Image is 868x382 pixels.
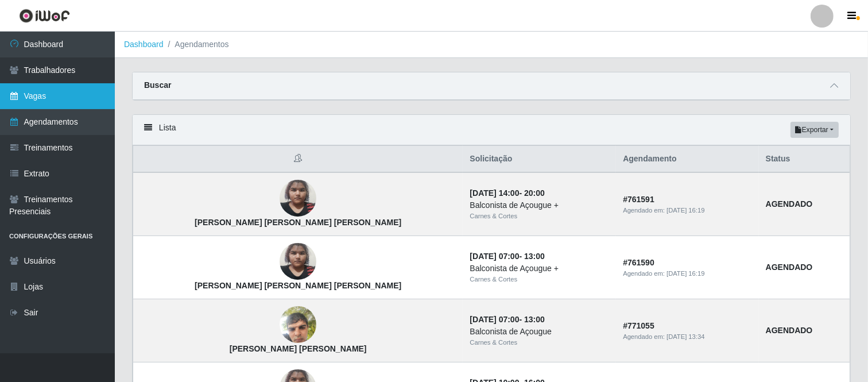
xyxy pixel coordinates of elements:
[470,199,609,211] div: Balconista de Açougue +
[616,146,758,173] th: Agendamento
[766,326,813,335] strong: AGENDADO
[623,269,751,279] div: Agendado em:
[470,252,519,261] time: [DATE] 07:00
[524,188,545,198] time: 20:00
[115,32,868,58] nav: breadcrumb
[623,332,751,342] div: Agendado em:
[280,300,316,349] img: Davi Jackson Peixoto de farias
[230,344,367,353] strong: [PERSON_NAME] [PERSON_NAME]
[666,207,704,214] time: [DATE] 16:19
[19,9,70,23] img: CoreUI Logo
[766,263,813,272] strong: AGENDADO
[623,195,654,204] strong: # 761591
[280,237,316,286] img: Larissa Letícia da Silva Santos
[524,315,545,324] time: 13:00
[470,326,609,338] div: Balconista de Açougue
[470,315,544,324] strong: -
[524,252,545,261] time: 13:00
[470,211,609,221] div: Carnes & Cortes
[470,315,519,324] time: [DATE] 07:00
[195,281,401,290] strong: [PERSON_NAME] [PERSON_NAME] [PERSON_NAME]
[766,199,813,209] strong: AGENDADO
[623,321,654,330] strong: # 771055
[623,258,654,267] strong: # 761590
[144,80,171,90] strong: Buscar
[759,146,850,173] th: Status
[470,188,519,198] time: [DATE] 14:00
[164,38,229,51] li: Agendamentos
[790,122,839,138] button: Exportar
[470,188,544,198] strong: -
[623,206,751,215] div: Agendado em:
[280,174,316,223] img: Larissa Letícia da Silva Santos
[470,275,609,284] div: Carnes & Cortes
[666,270,704,277] time: [DATE] 16:19
[124,40,164,49] a: Dashboard
[195,218,401,227] strong: [PERSON_NAME] [PERSON_NAME] [PERSON_NAME]
[133,115,850,145] div: Lista
[666,333,704,340] time: [DATE] 13:34
[470,252,544,261] strong: -
[470,263,609,275] div: Balconista de Açougue +
[470,338,609,348] div: Carnes & Cortes
[463,146,616,173] th: Solicitação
